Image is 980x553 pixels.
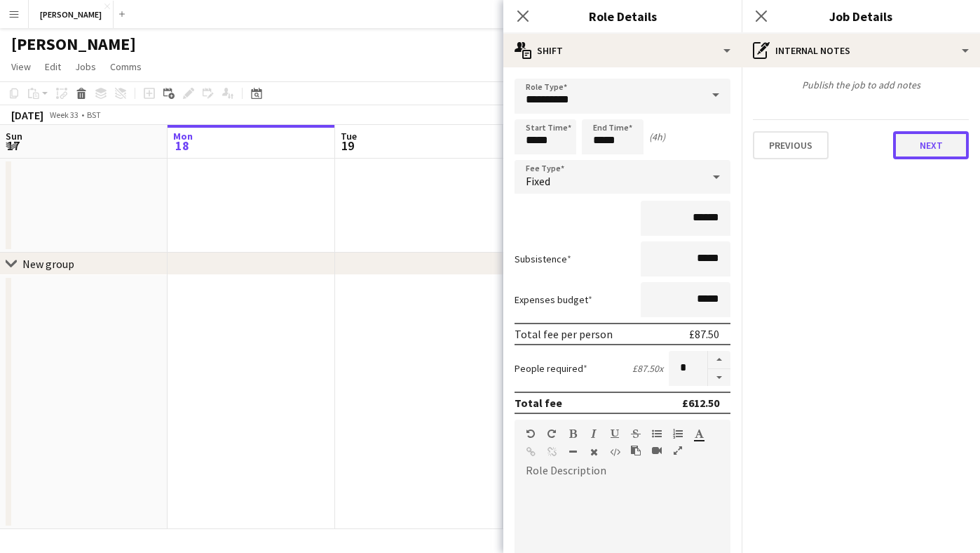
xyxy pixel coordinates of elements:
button: Bold [568,428,578,439]
button: Unordered List [652,428,662,439]
span: 19 [339,138,357,154]
span: Mon [173,130,193,142]
span: Fixed [526,174,550,188]
button: Undo [526,428,536,439]
div: Internal notes [742,34,980,67]
span: Comms [110,60,142,73]
button: Clear Formatting [589,446,599,458]
button: [PERSON_NAME] [29,1,114,28]
div: New group [22,257,74,271]
button: Horizontal Line [568,446,578,458]
span: Edit [45,60,61,73]
label: People required [515,362,587,375]
h1: [PERSON_NAME] [11,34,136,55]
button: HTML Code [610,446,620,458]
span: Sun [6,130,22,142]
span: Tue [341,130,357,142]
a: Comms [104,58,147,76]
div: (4h) [649,131,665,143]
button: Text Color [694,428,704,439]
button: Paste as plain text [631,445,641,456]
button: Previous [753,131,829,159]
div: £87.50 x [632,362,663,375]
span: Week 33 [46,109,81,120]
span: 17 [4,138,22,154]
div: £612.50 [682,396,719,410]
span: Jobs [75,60,96,73]
div: BST [87,109,101,120]
span: 18 [171,138,193,154]
button: Ordered List [673,428,683,439]
h3: Role Details [503,7,742,25]
label: Expenses budget [515,293,592,306]
a: View [6,58,36,76]
button: Insert video [652,445,662,456]
h3: Job Details [742,7,980,25]
button: Fullscreen [673,445,683,456]
button: Strikethrough [631,428,641,439]
div: Publish the job to add notes [742,79,980,91]
button: Next [893,131,969,159]
div: Total fee per person [515,327,613,341]
div: Shift [503,34,742,67]
button: Underline [610,428,620,439]
button: Italic [589,428,599,439]
div: Total fee [515,396,562,410]
span: View [11,60,31,73]
button: Decrease [708,369,730,387]
label: Subsistence [515,253,571,265]
button: Redo [547,428,557,439]
a: Edit [39,58,67,76]
div: £87.50 [689,327,719,341]
div: [DATE] [11,108,43,122]
button: Increase [708,351,730,369]
a: Jobs [69,58,102,76]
